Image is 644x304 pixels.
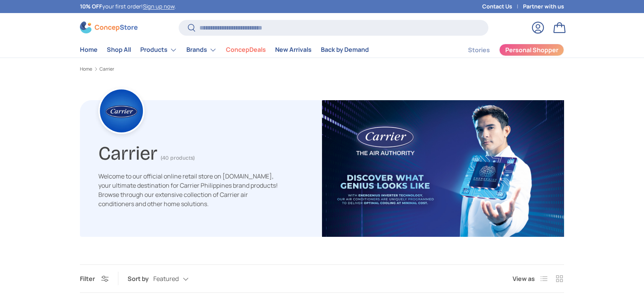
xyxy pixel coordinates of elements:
img: carrier-banner-image-concepstore [322,100,564,237]
span: Filter [80,274,95,283]
h1: Carrier [98,139,158,165]
nav: Secondary [450,42,564,58]
summary: Products [136,42,182,58]
a: Partner with us [523,2,564,11]
a: Products [140,42,177,58]
strong: 10% OFF [80,3,102,10]
a: Shop All [107,42,131,57]
nav: Breadcrumbs [80,66,564,73]
a: Home [80,67,92,71]
a: Personal Shopper [499,44,564,56]
summary: Brands [182,42,221,58]
span: (40 products) [161,155,195,161]
span: View as [513,274,535,283]
p: Welcome to our official online retail store on [DOMAIN_NAME], your ultimate destination for Carri... [98,172,279,208]
a: Brands [186,42,217,58]
nav: Primary [80,42,369,58]
button: Featured [153,272,204,286]
a: Home [80,42,98,57]
a: Sign up now [143,3,174,10]
a: ConcepDeals [226,42,266,57]
span: Featured [153,275,179,283]
label: Sort by [128,274,153,283]
a: Carrier [100,67,114,71]
p: your first order! . [80,2,176,11]
img: ConcepStore [80,21,138,33]
button: Filter [80,274,109,283]
a: Stories [468,43,490,58]
span: Personal Shopper [505,47,558,53]
a: New Arrivals [275,42,312,57]
a: Back by Demand [321,42,369,57]
a: Contact Us [482,2,523,11]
